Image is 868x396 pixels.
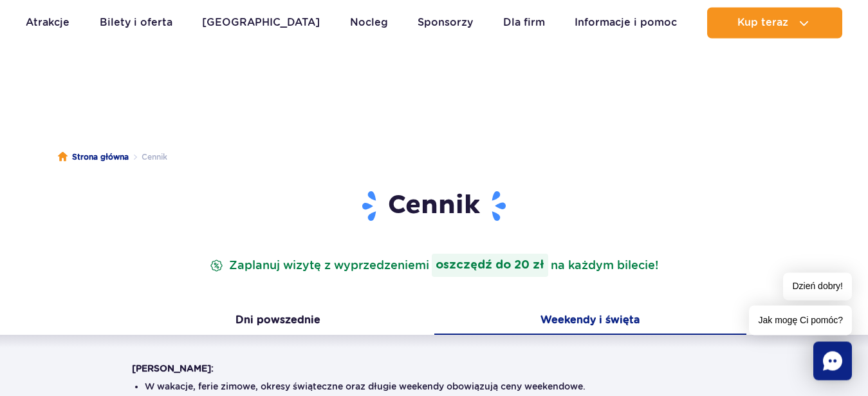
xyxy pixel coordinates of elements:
a: Sponsorzy [418,7,473,38]
a: Strona główna [58,151,129,164]
a: Dla firm [503,7,545,38]
button: Kup teraz [707,7,842,38]
div: Chat [813,341,852,380]
li: W wakacje, ferie zimowe, okresy świąteczne oraz długie weekendy obowiązują ceny weekendowe. [145,380,724,393]
strong: oszczędź do 20 zł [432,254,548,277]
li: Cennik [129,151,167,164]
h1: Cennik [132,189,737,223]
p: Zaplanuj wizytę z wyprzedzeniem na każdym bilecie! [207,254,661,277]
a: Bilety i oferta [100,7,172,38]
span: Kup teraz [737,17,788,28]
a: Informacje i pomoc [575,7,677,38]
a: Nocleg [350,7,388,38]
span: Dzień dobry! [783,272,852,300]
button: Weekendy i święta [434,308,746,335]
strong: [PERSON_NAME]: [132,363,214,373]
a: Atrakcje [26,7,69,38]
a: [GEOGRAPHIC_DATA] [202,7,320,38]
button: Dni powszednie [122,308,434,335]
span: Jak mogę Ci pomóc? [749,305,852,335]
